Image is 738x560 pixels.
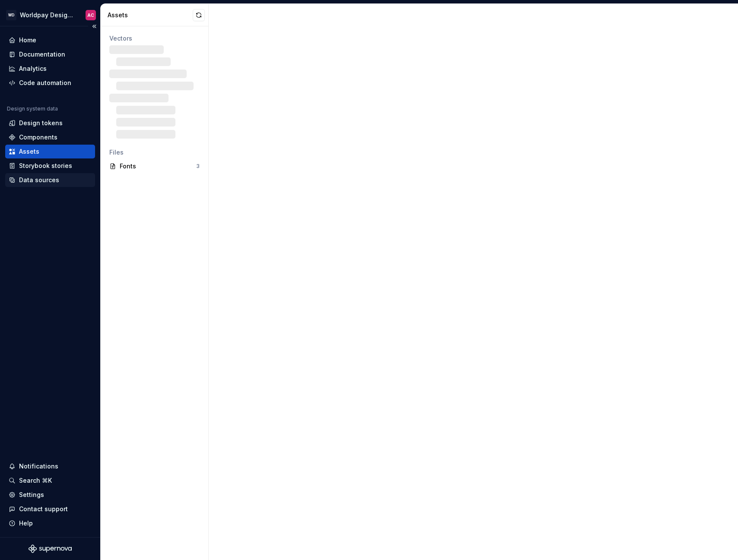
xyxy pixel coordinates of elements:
a: Fonts3 [106,159,203,173]
a: Storybook stories [5,159,95,173]
div: Documentation [19,50,65,59]
a: Components [5,130,95,144]
div: Design system data [7,105,58,112]
button: Collapse sidebar [88,20,100,32]
div: WD [6,10,16,20]
button: WDWorldpay Design SystemAC [2,6,99,24]
div: Code automation [19,79,71,87]
div: 3 [196,163,200,170]
div: Fonts [120,162,196,171]
div: Home [19,36,36,44]
a: Data sources [5,173,95,187]
a: Assets [5,145,95,158]
div: Assets [108,11,193,19]
div: Vectors [109,34,200,43]
div: Components [19,133,57,142]
div: Design tokens [19,119,63,127]
div: Settings [19,490,44,499]
div: Notifications [19,462,58,471]
a: Documentation [5,47,95,61]
a: Code automation [5,76,95,90]
a: Home [5,33,95,47]
div: Data sources [19,176,59,184]
button: Notifications [5,459,95,473]
div: Storybook stories [19,161,72,170]
a: Analytics [5,62,95,76]
button: Help [5,516,95,530]
a: Design tokens [5,116,95,130]
button: Search ⌘K [5,474,95,487]
div: Contact support [19,505,68,513]
div: Search ⌘K [19,476,52,485]
svg: Supernova Logo [29,544,72,553]
div: Help [19,519,33,528]
a: Settings [5,488,95,502]
button: Contact support [5,502,95,516]
div: Analytics [19,64,47,73]
div: Assets [19,147,39,156]
div: Worldpay Design System [20,11,75,19]
div: Files [109,148,200,157]
div: AC [87,12,94,19]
